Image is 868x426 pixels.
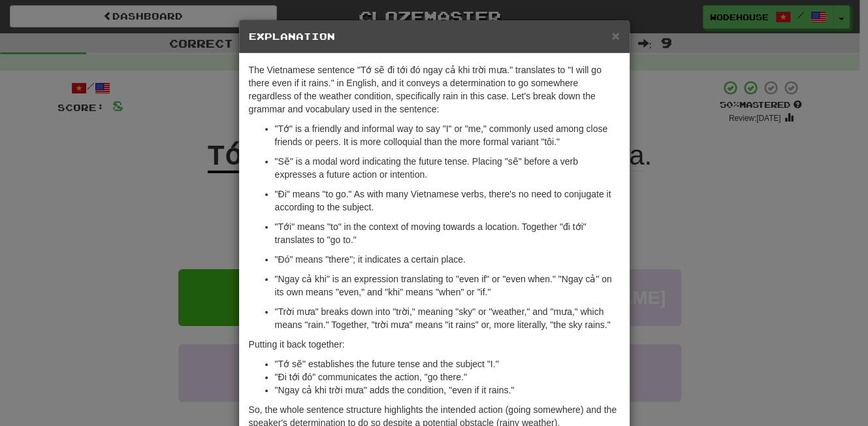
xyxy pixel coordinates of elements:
h5: Explanation [249,30,620,43]
p: "Đi" means "to go." As with many Vietnamese verbs, there's no need to conjugate it according to t... [275,188,620,214]
p: "Trời mưa" breaks down into "trời," meaning "sky" or "weather," and "mưa," which means "rain." To... [275,305,620,331]
p: Putting it back together: [249,338,620,351]
li: "Ngay cả khi trời mưa" adds the condition, "even if it rains." [275,384,620,397]
p: "Sẽ" is a modal word indicating the future tense. Placing "sẽ" before a verb expresses a future a... [275,155,620,181]
p: "Tới" means "to" in the context of moving towards a location. Together "đi tới" translates to "go... [275,220,620,246]
li: "Đi tới đó" communicates the action, "go there." [275,370,620,384]
span: × [611,28,619,43]
p: The Vietnamese sentence "Tớ sẽ đi tới đó ngay cả khi trời mưa." translates to "I will go there ev... [249,63,620,116]
li: "Tớ sẽ" establishes the future tense and the subject "I." [275,357,620,370]
p: "Đó" means "there"; it indicates a certain place. [275,253,620,266]
p: "Ngay cả khi" is an expression translating to "even if" or "even when." "Ngay cả" on its own mean... [275,272,620,299]
button: Close [611,29,619,42]
p: "Tớ" is a friendly and informal way to say "I" or "me," commonly used among close friends or peer... [275,122,620,148]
